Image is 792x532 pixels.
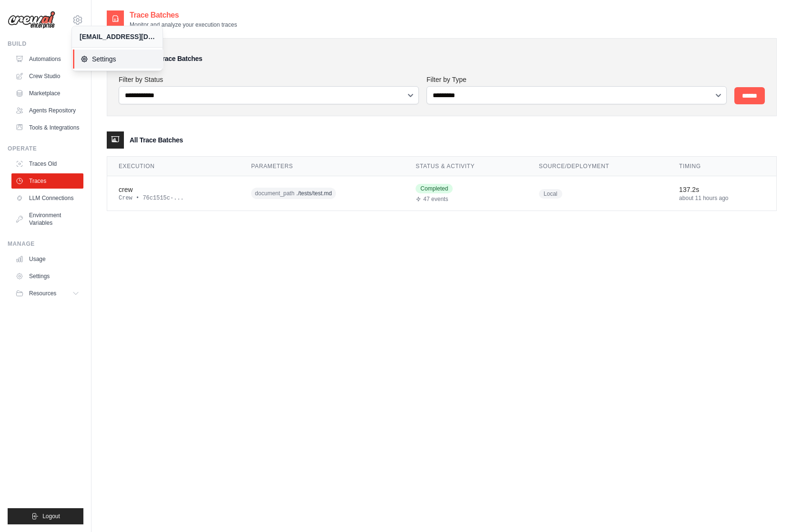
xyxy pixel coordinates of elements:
[107,176,776,211] tr: View details for crew execution
[29,290,56,297] span: Resources
[296,190,332,197] span: ./tests/test.md
[11,251,83,267] a: Usage
[11,103,83,118] a: Agents Repository
[679,194,765,202] div: about 11 hours ago
[423,195,448,203] span: 47 events
[11,191,83,206] a: LLM Connections
[240,157,404,176] th: Parameters
[130,135,183,145] h3: All Trace Batches
[119,194,228,202] div: Crew • 76c1515c-...
[668,157,776,176] th: Timing
[8,40,83,48] div: Build
[8,145,83,152] div: Operate
[11,156,83,171] a: Traces Old
[426,75,727,84] label: Filter by Type
[11,51,83,67] a: Automations
[130,21,237,29] p: Monitor and analyze your execution traces
[11,173,83,189] a: Traces
[255,190,294,197] span: document_path
[11,208,83,231] a: Environment Variables
[119,75,419,84] label: Filter by Status
[73,50,163,69] a: Settings
[119,185,228,194] div: crew
[11,120,83,135] a: Tools & Integrations
[539,189,562,199] span: Local
[11,286,83,301] button: Resources
[8,508,83,524] button: Logout
[11,269,83,284] a: Settings
[81,54,156,64] span: Settings
[142,54,202,63] h3: Filter Trace Batches
[8,240,83,248] div: Manage
[11,69,83,84] a: Crew Studio
[8,11,55,29] img: Logo
[416,184,453,193] span: Completed
[11,86,83,101] a: Marketplace
[80,32,155,41] div: [EMAIL_ADDRESS][DOMAIN_NAME]
[528,157,668,176] th: Source/Deployment
[130,10,237,21] h2: Trace Batches
[679,185,765,194] div: 137.2s
[107,157,240,176] th: Execution
[404,157,527,176] th: Status & Activity
[251,186,393,201] div: document_path: ./tests/test.md
[42,512,60,520] span: Logout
